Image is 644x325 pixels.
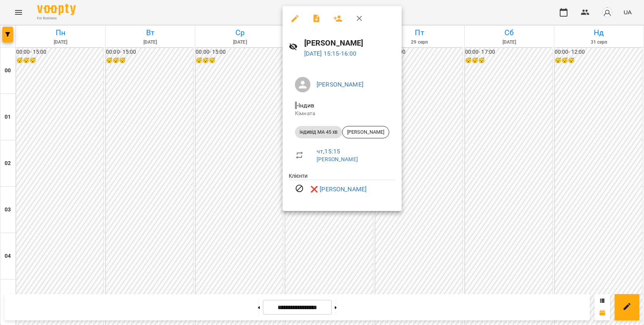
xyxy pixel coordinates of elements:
[295,102,316,109] span: - Індив
[304,50,357,57] a: [DATE] 15:15-16:00
[342,126,389,138] div: [PERSON_NAME]
[289,172,395,202] ul: Клієнти
[317,148,340,155] a: чт , 15:15
[295,110,389,117] p: Кімната
[295,184,304,193] svg: Візит скасовано
[304,37,395,49] h6: [PERSON_NAME]
[317,81,363,88] a: [PERSON_NAME]
[317,156,358,162] a: [PERSON_NAME]
[295,129,342,136] span: індивід МА 45 хв
[310,185,366,194] a: ❌ [PERSON_NAME]
[342,129,389,136] span: [PERSON_NAME]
